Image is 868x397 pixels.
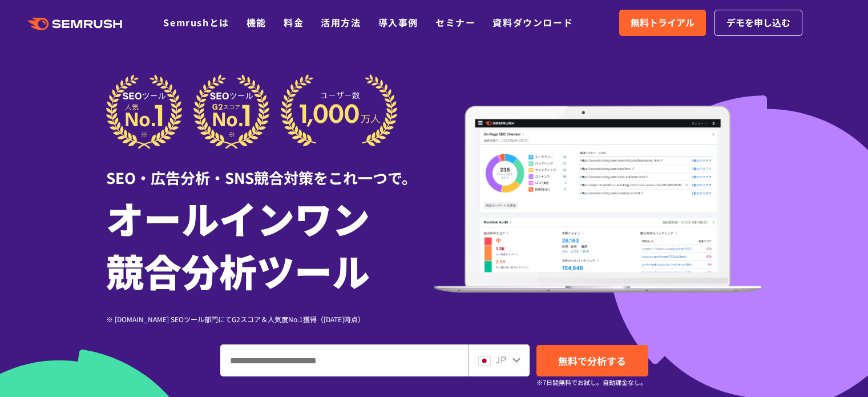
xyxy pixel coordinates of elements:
a: デモを申し込む [714,10,802,36]
span: デモを申し込む [726,15,790,30]
a: 無料トライアル [619,10,706,36]
a: Semrushとは [163,15,229,29]
div: ※ [DOMAIN_NAME] SEOツール部門にてG2スコア＆人気度No.1獲得（[DATE]時点） [106,314,434,324]
span: JP [495,352,506,366]
h1: オールインワン 競合分析ツール [106,191,434,296]
a: セミナー [435,15,475,29]
a: 活用方法 [321,15,361,29]
span: 無料トライアル [631,15,695,30]
a: 機能 [247,15,267,29]
span: 無料で分析する [558,354,626,368]
a: 料金 [284,15,304,29]
a: 導入事例 [378,15,418,29]
a: 無料で分析する [536,345,648,376]
div: SEO・広告分析・SNS競合対策をこれ一つで。 [106,149,434,189]
a: 資料ダウンロード [492,15,573,29]
input: ドメイン、キーワードまたはURLを入力してください [221,345,468,376]
small: ※7日間無料でお試し。自動課金なし。 [536,377,647,388]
